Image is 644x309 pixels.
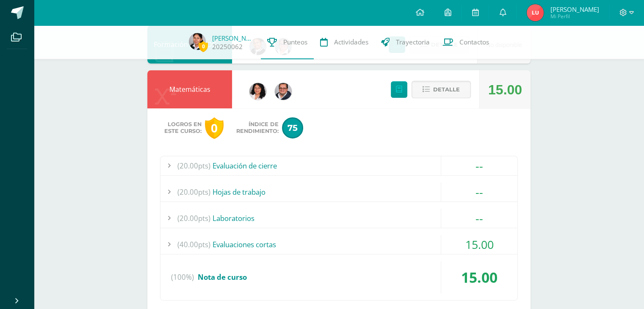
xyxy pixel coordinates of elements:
[314,25,375,59] a: Actividades
[171,261,194,293] span: (100%)
[441,261,517,293] div: 15.00
[147,70,232,108] div: Matemáticas
[375,25,436,59] a: Trayectoria
[488,71,522,109] div: 15.00
[236,121,279,135] span: Índice de Rendimiento:
[550,5,599,14] span: [PERSON_NAME]
[177,209,210,228] span: (20.00pts)
[433,82,460,97] span: Detalle
[177,156,210,175] span: (20.00pts)
[189,33,206,50] img: bfaeedc2451cc3b01ada06e18fde2ab6.png
[198,272,247,282] span: Nota de curso
[160,156,517,175] div: Evaluación de cierre
[261,25,314,59] a: Punteos
[205,117,224,139] div: 0
[441,209,517,228] div: --
[160,235,517,254] div: Evaluaciones cortas
[249,83,266,100] img: e07219b696fe9acf60e337032864cbe1.png
[459,38,489,47] span: Contactos
[164,121,202,135] span: Logros en este curso:
[283,38,307,47] span: Punteos
[527,4,544,21] img: eb5a3562f2482e2b9008b9c7418d037c.png
[275,83,292,100] img: 384b1a00fd073b771aca96a60efb2c16.png
[212,34,254,42] a: [PERSON_NAME]
[441,156,517,175] div: --
[199,41,208,52] span: 0
[396,38,430,47] span: Trayectoria
[177,235,210,254] span: (40.00pts)
[160,209,517,228] div: Laboratorios
[212,42,243,51] a: 20250062
[282,117,303,138] span: 75
[441,182,517,201] div: --
[412,81,471,98] button: Detalle
[436,25,495,59] a: Contactos
[441,235,517,254] div: 15.00
[334,38,368,47] span: Actividades
[160,182,517,201] div: Hojas de trabajo
[177,182,210,201] span: (20.00pts)
[550,13,599,20] span: Mi Perfil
